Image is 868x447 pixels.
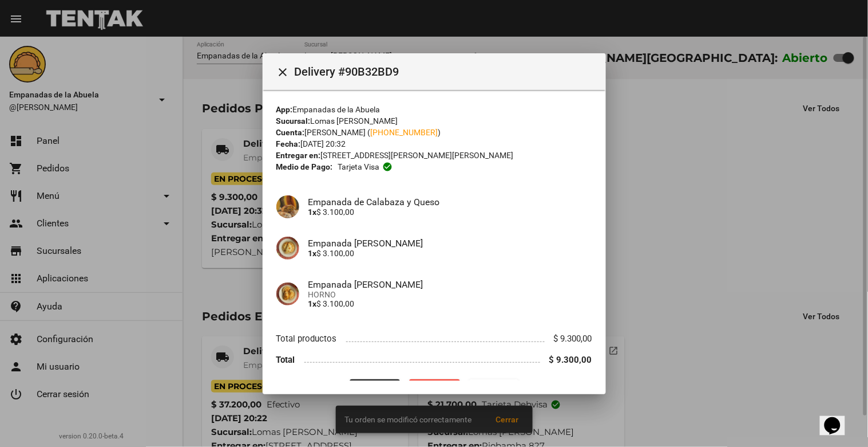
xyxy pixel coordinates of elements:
button: Finalizar [350,379,400,400]
h4: Empanada [PERSON_NAME] [308,238,592,249]
strong: Entregar en: [276,151,321,160]
b: 1x [308,299,317,308]
h4: Empanada [PERSON_NAME] [308,279,592,290]
img: 80da8329-9e11-41ab-9a6e-ba733f0c0218.jpg [276,237,299,260]
p: $ 3.100,00 [308,249,592,258]
li: Total $ 9.300,00 [276,349,592,370]
h4: Empanada de Calabaza y Queso [308,197,592,207]
div: Lomas [PERSON_NAME] [276,115,592,127]
span: Delivery #90B32BD9 [295,62,597,81]
span: Tarjeta visa [338,161,379,172]
a: [PHONE_NUMBER] [371,128,438,137]
img: 63b7378a-f0c8-4df4-8df5-8388076827c7.jpg [276,195,299,218]
b: 1x [308,207,317,217]
img: f753fea7-0f09-41b3-9a9e-ddb84fc3b359.jpg [276,283,299,305]
strong: Sucursal: [276,116,311,126]
strong: Medio de Pago: [276,161,333,172]
div: Empanadas de la Abuela [276,104,592,115]
div: [DATE] 20:32 [276,138,592,150]
button: Cancelar [409,379,460,400]
p: $ 3.100,00 [308,299,592,308]
p: $ 3.100,00 [308,207,592,217]
div: [STREET_ADDRESS][PERSON_NAME][PERSON_NAME] [276,150,592,161]
b: 1x [308,249,317,258]
li: Total productos $ 9.300,00 [276,328,592,350]
div: [PERSON_NAME] ( ) [276,127,592,138]
strong: Fecha: [276,139,301,148]
strong: Cuenta: [276,128,305,137]
span: HORNO [308,290,592,299]
button: Imprimir [469,379,518,400]
iframe: chat widget [820,401,857,436]
mat-icon: check_circle [382,162,393,172]
button: Cerrar [272,60,295,83]
strong: App: [276,105,293,114]
mat-icon: Cerrar [276,65,290,79]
